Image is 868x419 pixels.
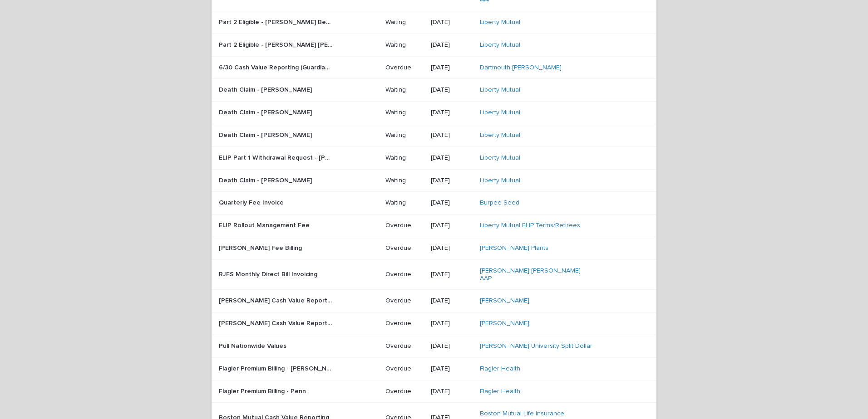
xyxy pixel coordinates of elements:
[212,192,656,214] tr: Quarterly Fee InvoiceQuarterly Fee Invoice Waiting[DATE]Burpee Seed
[219,130,314,139] p: Death Claim - [PERSON_NAME]
[212,146,656,169] tr: ELIP Part 1 Withdrawal Request - [PERSON_NAME] ($20K)ELIP Part 1 Withdrawal Request - [PERSON_NAM...
[212,312,656,335] tr: [PERSON_NAME] Cash Value Reporting[PERSON_NAME] Cash Value Reporting Overdue[DATE][PERSON_NAME]
[431,244,473,252] p: [DATE]
[431,365,473,373] p: [DATE]
[219,386,308,395] p: Flagler Premium Billing - Penn
[385,222,424,229] p: Overdue
[480,19,520,26] a: Liberty Mutual
[219,318,334,327] p: [PERSON_NAME] Cash Value Reporting
[219,269,319,278] p: RJFS Monthly Direct Bill Invoicing
[219,243,304,252] p: [PERSON_NAME] Fee Billing
[385,19,424,26] p: Waiting
[431,154,473,162] p: [DATE]
[480,365,520,373] a: Flagler Health
[480,86,520,94] a: Liberty Mutual
[212,79,656,102] tr: Death Claim - [PERSON_NAME]Death Claim - [PERSON_NAME] Waiting[DATE]Liberty Mutual
[431,320,473,327] p: [DATE]
[431,41,473,49] p: [DATE]
[219,152,334,162] p: ELIP Part 1 Withdrawal Request - Glori Rivero ($20K)
[385,86,424,94] p: Waiting
[431,86,473,94] p: [DATE]
[212,34,656,56] tr: Part 2 Eligible - [PERSON_NAME] [PERSON_NAME]Part 2 Eligible - [PERSON_NAME] [PERSON_NAME] Waitin...
[480,267,593,283] a: [PERSON_NAME] [PERSON_NAME] AAP
[219,341,288,350] p: Pull Nationwide Values
[431,19,473,26] p: [DATE]
[431,342,473,350] p: [DATE]
[385,109,424,117] p: Waiting
[480,64,562,72] a: Dartmouth [PERSON_NAME]
[431,271,473,278] p: [DATE]
[480,41,520,49] a: Liberty Mutual
[385,342,424,350] p: Overdue
[219,220,311,229] p: ELIP Rollout Management Fee
[385,64,424,72] p: Overdue
[212,102,656,124] tr: Death Claim - [PERSON_NAME]Death Claim - [PERSON_NAME] Waiting[DATE]Liberty Mutual
[431,109,473,117] p: [DATE]
[431,222,473,229] p: [DATE]
[480,109,520,117] a: Liberty Mutual
[212,357,656,380] tr: Flagler Premium Billing - [PERSON_NAME]Flagler Premium Billing - [PERSON_NAME] Overdue[DATE]Flagl...
[385,199,424,207] p: Waiting
[385,132,424,139] p: Waiting
[212,290,656,312] tr: [PERSON_NAME] Cash Value Reporting[PERSON_NAME] Cash Value Reporting Overdue[DATE][PERSON_NAME]
[212,169,656,192] tr: Death Claim - [PERSON_NAME]Death Claim - [PERSON_NAME] Waiting[DATE]Liberty Mutual
[385,244,424,252] p: Overdue
[431,64,473,72] p: [DATE]
[480,199,519,207] a: Burpee Seed
[219,175,314,185] p: Death Claim - [PERSON_NAME]
[212,11,656,34] tr: Part 2 Eligible - [PERSON_NAME] Bene AddsPart 2 Eligible - [PERSON_NAME] Bene Adds Waiting[DATE]L...
[480,222,580,229] a: Liberty Mutual ELIP Terms/Retirees
[480,388,520,395] a: Flagler Health
[212,124,656,146] tr: Death Claim - [PERSON_NAME]Death Claim - [PERSON_NAME] Waiting[DATE]Liberty Mutual
[385,154,424,162] p: Waiting
[431,297,473,305] p: [DATE]
[385,320,424,327] p: Overdue
[480,297,529,305] a: [PERSON_NAME]
[219,84,314,94] p: Death Claim - [PERSON_NAME]
[385,297,424,305] p: Overdue
[431,132,473,139] p: [DATE]
[219,295,334,305] p: [PERSON_NAME] Cash Value Reporting
[385,41,424,49] p: Waiting
[212,335,656,357] tr: Pull Nationwide ValuesPull Nationwide Values Overdue[DATE][PERSON_NAME] University Split Dollar
[480,132,520,139] a: Liberty Mutual
[212,259,656,290] tr: RJFS Monthly Direct Bill InvoicingRJFS Monthly Direct Bill Invoicing Overdue[DATE][PERSON_NAME] [...
[480,244,548,252] a: [PERSON_NAME] Plants
[385,365,424,373] p: Overdue
[219,17,334,26] p: Part 2 Eligible - [PERSON_NAME] Bene Adds
[385,388,424,395] p: Overdue
[385,271,424,278] p: Overdue
[431,199,473,207] p: [DATE]
[212,237,656,259] tr: [PERSON_NAME] Fee Billing[PERSON_NAME] Fee Billing Overdue[DATE][PERSON_NAME] Plants
[219,39,334,49] p: Part 2 Eligible - Kristina Lankford Bene Adds
[385,177,424,185] p: Waiting
[219,62,334,72] p: 6/30 Cash Value Reporting (Guardian / NYL / Nationwide)
[480,154,520,162] a: Liberty Mutual
[212,56,656,79] tr: 6/30 Cash Value Reporting (Guardian / NYL / Nationwide)6/30 Cash Value Reporting (Guardian / NYL ...
[212,214,656,237] tr: ELIP Rollout Management FeeELIP Rollout Management Fee Overdue[DATE]Liberty Mutual ELIP Terms/Ret...
[219,107,314,117] p: Death Claim - [PERSON_NAME]
[431,177,473,185] p: [DATE]
[480,320,529,327] a: [PERSON_NAME]
[431,388,473,395] p: [DATE]
[219,197,286,207] p: Quarterly Fee Invoice
[219,363,334,373] p: Flagler Premium Billing - [PERSON_NAME]
[480,342,592,350] a: [PERSON_NAME] University Split Dollar
[212,380,656,403] tr: Flagler Premium Billing - PennFlagler Premium Billing - Penn Overdue[DATE]Flagler Health
[480,177,520,185] a: Liberty Mutual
